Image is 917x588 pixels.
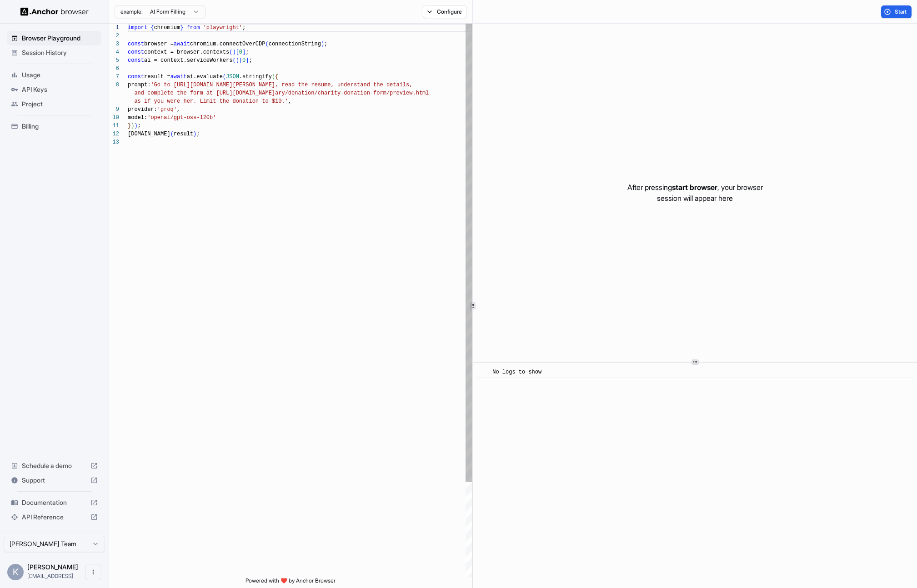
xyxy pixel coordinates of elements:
[7,97,101,111] div: Project
[187,25,200,31] span: from
[22,513,87,522] span: API Reference
[109,130,119,138] div: 12
[109,114,119,122] div: 10
[246,49,249,55] span: ;
[109,56,119,65] div: 5
[481,368,486,377] span: ​
[128,57,144,64] span: const
[232,49,236,55] span: )
[22,461,87,470] span: Schedule a demo
[170,74,187,80] span: await
[85,564,101,580] button: Open menu
[128,25,147,31] span: import
[229,49,232,55] span: (
[128,49,144,55] span: const
[128,41,144,47] span: const
[7,473,101,488] div: Support
[22,498,87,507] span: Documentation
[242,57,246,64] span: 0
[239,57,242,64] span: [
[109,138,119,146] div: 13
[7,458,101,473] div: Schedule a demo
[242,49,246,55] span: ]
[154,25,180,31] span: chromium
[275,90,429,96] span: ary/donation/charity-donation-form/preview.html
[170,131,174,137] span: (
[239,49,242,55] span: 0
[22,48,98,57] span: Session History
[7,82,101,97] div: API Keys
[196,131,200,137] span: ;
[157,106,177,113] span: 'groq'
[7,564,24,580] div: K
[272,74,275,80] span: (
[627,182,763,204] p: After pressing , your browser session will appear here
[144,57,232,64] span: ai = context.serviceWorkers
[109,48,119,56] div: 4
[7,68,101,82] div: Usage
[109,73,119,81] div: 7
[22,34,98,43] span: Browser Playground
[174,131,193,137] span: result
[226,74,239,80] span: JSON
[177,106,180,113] span: ,
[22,100,98,109] span: Project
[131,123,134,129] span: )
[27,563,78,571] span: Kamiar Coffey
[128,74,144,80] span: const
[895,8,907,15] span: Start
[144,74,170,80] span: result =
[236,57,239,64] span: )
[236,49,239,55] span: [
[134,123,137,129] span: )
[20,7,89,16] img: Anchor Logo
[232,57,236,64] span: (
[7,31,101,45] div: Browser Playground
[203,25,242,31] span: 'playwright'
[423,5,467,18] button: Configure
[22,476,87,485] span: Support
[128,106,157,113] span: provider:
[109,122,119,130] div: 11
[128,131,170,137] span: [DOMAIN_NAME]
[246,577,336,588] span: Powered with ❤️ by Anchor Browser
[144,49,229,55] span: context = browser.contexts
[492,369,541,375] span: No logs to show
[288,82,413,88] span: ad the resume, understand the details,
[180,25,183,31] span: }
[275,74,278,80] span: {
[249,57,252,64] span: ;
[109,32,119,40] div: 2
[22,122,98,131] span: Billing
[193,131,196,137] span: )
[7,510,101,524] div: API Reference
[134,98,288,105] span: as if you were her. Limit the donation to $10.'
[22,85,98,94] span: API Keys
[7,495,101,510] div: Documentation
[150,25,154,31] span: {
[109,105,119,114] div: 9
[138,123,141,129] span: ;
[109,40,119,48] div: 3
[128,115,147,121] span: model:
[128,123,131,129] span: }
[190,41,266,47] span: chromium.connectOverCDP
[242,25,246,31] span: ;
[134,90,275,96] span: and complete the form at [URL][DOMAIN_NAME]
[27,573,73,579] span: kamiar@kvx.ai
[187,74,223,80] span: ai.evaluate
[7,119,101,134] div: Billing
[174,41,190,47] span: await
[109,65,119,73] div: 6
[22,70,98,80] span: Usage
[223,74,226,80] span: (
[288,98,291,105] span: ,
[150,82,288,88] span: 'Go to [URL][DOMAIN_NAME][PERSON_NAME], re
[147,115,216,121] span: 'openai/gpt-oss-120b'
[128,82,150,88] span: prompt:
[246,57,249,64] span: ]
[144,41,174,47] span: browser =
[324,41,327,47] span: ;
[265,41,268,47] span: (
[881,5,912,18] button: Start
